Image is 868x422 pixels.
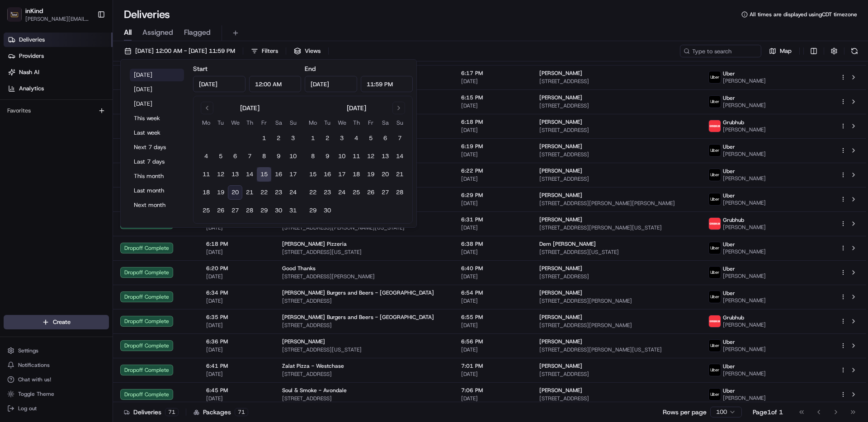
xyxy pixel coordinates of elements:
[271,118,286,127] th: Saturday
[392,118,407,127] th: Sunday
[4,373,109,386] button: Chat with us!
[363,185,378,200] button: 26
[335,149,349,164] button: 10
[461,216,525,223] span: 6:31 PM
[723,314,744,321] span: Grubhub
[709,169,721,181] img: uber-new-logo.jpeg
[9,36,165,51] p: Welcome 👋
[257,149,271,164] button: 8
[461,151,525,158] span: [DATE]
[723,321,766,328] span: [PERSON_NAME]
[154,89,165,100] button: Start new chat
[461,273,525,280] span: [DATE]
[461,362,525,370] span: 7:01 PM
[242,149,257,164] button: 7
[286,118,300,127] th: Sunday
[461,346,525,353] span: [DATE]
[184,27,211,38] span: Flagged
[9,86,25,103] img: 1736555255976-a54dd68f-1ca7-489b-9aae-adbdc363a1c4
[206,314,268,321] span: 6:35 PM
[723,265,735,272] span: Uber
[680,45,761,57] input: Type to search
[19,52,44,60] span: Providers
[4,315,109,329] button: Create
[539,346,694,353] span: [STREET_ADDRESS][PERSON_NAME][US_STATE]
[539,175,694,183] span: [STREET_ADDRESS]
[361,76,413,92] input: Time
[461,70,525,77] span: 6:17 PM
[461,143,525,150] span: 6:19 PM
[282,240,347,248] span: [PERSON_NAME] Pizzeria
[271,185,286,200] button: 23
[709,315,721,327] img: 5e692f75ce7d37001a5d71f1
[286,185,300,200] button: 24
[461,127,525,134] span: [DATE]
[539,102,694,109] span: [STREET_ADDRESS]
[461,240,525,248] span: 6:38 PM
[335,185,349,200] button: 24
[539,70,582,77] span: [PERSON_NAME]
[4,49,113,63] a: Providers
[130,199,184,211] button: Next month
[257,185,271,200] button: 22
[378,118,392,127] th: Saturday
[199,185,213,200] button: 18
[378,131,392,145] button: 6
[282,362,344,370] span: Zalat Pizza - Westchase
[19,68,39,76] span: Nash AI
[723,126,766,133] span: [PERSON_NAME]
[306,203,320,218] button: 29
[539,387,582,394] span: [PERSON_NAME]
[282,273,447,280] span: [STREET_ADDRESS][PERSON_NAME]
[461,322,525,329] span: [DATE]
[18,131,69,140] span: Knowledge Base
[461,175,525,183] span: [DATE]
[76,132,84,139] div: 💻
[709,145,721,156] img: uber-new-logo.jpeg
[257,118,271,127] th: Friday
[320,167,335,182] button: 16
[235,408,248,416] div: 71
[4,402,109,415] button: Log out
[723,290,735,297] span: Uber
[539,240,596,248] span: Dem [PERSON_NAME]
[392,185,407,200] button: 28
[4,4,94,25] button: inKindinKind[PERSON_NAME][EMAIL_ADDRESS][DOMAIN_NAME]
[723,102,766,109] span: [PERSON_NAME]
[709,291,721,303] img: uber-new-logo.jpeg
[4,344,109,357] button: Settings
[130,155,184,168] button: Last 7 days
[539,143,582,150] span: [PERSON_NAME]
[320,149,335,164] button: 9
[199,203,213,218] button: 25
[18,361,50,369] span: Notifications
[206,273,268,280] span: [DATE]
[320,185,335,200] button: 23
[193,408,248,417] div: Packages
[4,33,113,47] a: Deliveries
[753,408,783,417] div: Page 1 of 1
[199,149,213,164] button: 4
[257,167,271,182] button: 15
[539,265,582,272] span: [PERSON_NAME]
[723,370,766,377] span: [PERSON_NAME]
[363,149,378,164] button: 12
[130,184,184,197] button: Last month
[306,167,320,182] button: 15
[130,112,184,125] button: This week
[335,118,349,127] th: Wednesday
[539,151,694,158] span: [STREET_ADDRESS]
[392,102,405,114] button: Go to next month
[213,185,228,200] button: 19
[723,199,766,206] span: [PERSON_NAME]
[213,203,228,218] button: 26
[9,9,27,27] img: Nash
[461,314,525,321] span: 6:55 PM
[539,289,582,296] span: [PERSON_NAME]
[73,127,149,144] a: 💻API Documentation
[85,131,145,140] span: API Documentation
[723,248,766,255] span: [PERSON_NAME]
[539,297,694,305] span: [STREET_ADDRESS][PERSON_NAME]
[709,193,721,205] img: uber-new-logo.jpeg
[282,297,447,305] span: [STREET_ADDRESS]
